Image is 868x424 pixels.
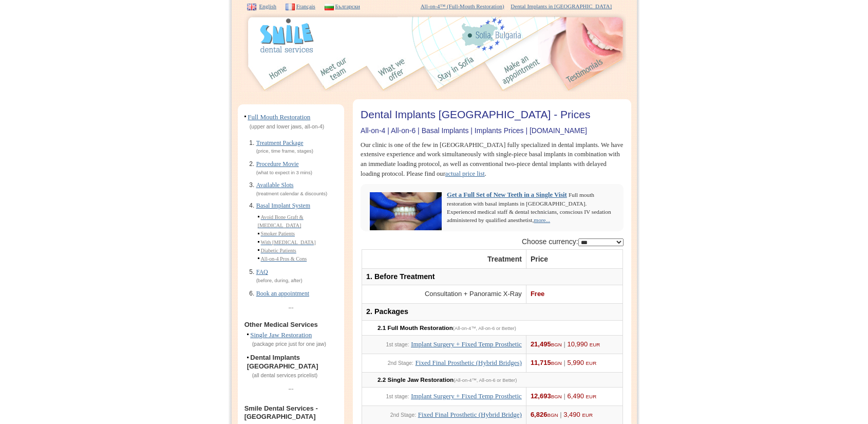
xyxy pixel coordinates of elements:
span: BGN [547,412,558,418]
img: dot.gif [258,233,259,236]
a: Procedure Movie [256,160,299,168]
a: Diabetic Patients [260,248,296,253]
img: team_en.jpg [316,53,354,91]
img: 1.jpg [241,53,265,91]
span: 6,490 [567,392,584,400]
span: EUR [582,412,593,418]
span: BGN [551,360,562,366]
a: Français [296,3,315,9]
b: Smile Dental Services - [GEOGRAPHIC_DATA] [244,404,318,420]
span: | [563,359,565,366]
a: All-on-4 Pros & Cons [260,256,307,262]
img: SP.permanent.dcl-thumb.jpg [367,191,447,233]
a: Full Mouth Restoration [248,113,310,121]
img: FR [286,4,295,10]
span: (upper and lower jaws, all-on-4) [244,124,325,130]
span: 11,715 [531,359,596,366]
a: Dental Implants in [GEOGRAPHIC_DATA] [511,3,612,9]
span: | [563,340,565,348]
a: Fixed Final Prosthetic (Hybrid Bridge) [418,411,522,418]
a: Our Team & Clinic [316,68,354,76]
p: Our clinic is one of the few in [GEOGRAPHIC_DATA] fully specialized in dental implants. We have e... [361,140,624,179]
img: testimonials_en.jpg [562,53,627,91]
img: dot.gif [258,257,259,261]
span: | [560,411,561,418]
th: Price [526,249,622,268]
div: ... [241,381,342,394]
b: Dental Implants [GEOGRAPHIC_DATA] [247,354,318,370]
span: 3,490 [563,411,580,418]
span: (price, time frame, stages) [256,148,313,154]
img: accommodation_en.jpg [434,53,479,91]
img: dot.gif [247,357,249,360]
h2: All-on-4 | All-on-6 | Basal Implants | Implants Prices | [DOMAIN_NAME] [361,127,624,135]
b: Other Medical Services [244,321,318,328]
a: actual price list [445,170,485,177]
span: (All-on-4™, All-on-6 or Better) [453,326,516,331]
img: appointment_en.jpg [501,53,541,91]
span: BGN [551,394,562,399]
a: Single Jaw Restoration [250,331,312,339]
a: Smoker Patients [260,231,295,236]
a: Avoid Bone Graft & [MEDICAL_DATA] [258,214,304,228]
a: Book an appointment [256,290,309,297]
div: ... [241,300,342,313]
a: English [259,3,277,9]
span: 5,990 [567,359,584,366]
img: dot.gif [244,116,246,119]
img: home_en.jpg [265,53,293,91]
a: Homepage [265,68,293,76]
a: Български [335,3,360,9]
span: 21,495 [531,340,600,348]
a: FAQ [256,268,268,275]
a: Implant Surgery + Fixed Temp Prosthetic [411,392,522,400]
img: logo.gif [259,17,314,53]
a: Implant Surgery + Fixed Temp Prosthetic [411,340,522,348]
span: BGN [551,342,562,347]
td: Free [526,285,622,304]
a: Contact our Clinic [501,68,541,76]
h2: 1. Before Treatment [366,273,618,281]
span: 10,990 [567,340,588,348]
img: 4.jpg [411,53,434,91]
span: 2nd Stage: [390,412,416,418]
span: (before, during, after) [256,278,303,283]
img: dot.gif [258,249,259,252]
img: 2.jpg [293,53,316,91]
a: Get a Full Set of New Teeth in a Single Visit [447,191,567,200]
a: more... [534,217,550,223]
img: offer_en.jpg [378,53,411,91]
span: EUR [586,394,597,399]
div: Choose currency: [361,236,624,247]
span: 1st stage: [386,342,409,347]
a: Accommodation in Sofia [434,68,479,76]
td: Consultation + Panoramic X-Ray [362,285,526,304]
a: All-on-4™ (Full-Mouth Restoration) [421,3,504,9]
h3: 2.1 Full Mouth Restoration [378,325,618,331]
span: 6,826 [531,411,593,418]
a: Fixed Final Prosthetic (Hybrid Bridges) [416,359,522,366]
span: | [563,392,565,400]
a: Dental Implant Treatments [378,68,411,76]
img: BG [325,4,334,10]
span: (package price just for one jaw) [247,341,326,347]
img: 3.jpg [354,53,378,91]
span: (what to expect in 3 mins) [256,170,312,175]
a: Available Slots [256,181,294,189]
img: dot.gif [258,241,259,244]
img: 6.jpg [541,53,562,91]
img: dot.gif [258,216,259,219]
h2: 2. Packages [366,308,618,316]
img: dot.gif [247,334,249,337]
span: EUR [586,360,597,366]
h3: 2.2 Single Jaw Restoration [378,377,618,383]
a: Patient Reviews for Dental Implants Treatment in Smile Dental Services - Bulgaria [562,68,627,76]
span: (All-on-4™, All-on-6 or Better) [454,378,517,383]
a: With [MEDICAL_DATA] [260,239,315,245]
